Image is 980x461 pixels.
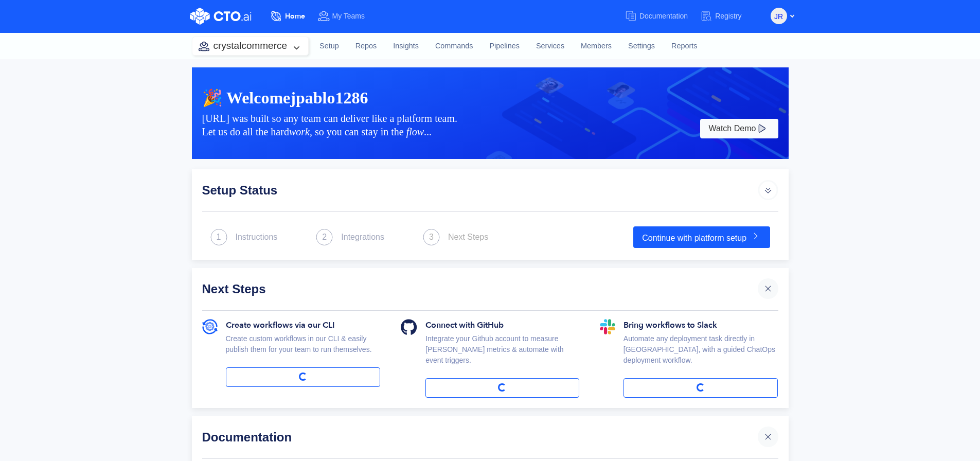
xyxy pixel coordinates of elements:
div: Connect with GitHub [425,319,579,333]
span: JR [774,8,783,25]
a: Pipelines [481,32,527,60]
div: Integrations [341,231,384,243]
span: Home [285,11,305,21]
div: Bring workflows to Slack [623,319,778,333]
a: Home [270,7,317,26]
a: Continue with platform setup [633,226,770,248]
img: next_step.svg [316,229,333,245]
a: Reports [663,32,705,60]
img: cross.svg [763,432,773,442]
div: Setup Status [202,180,758,200]
span: Documentation [639,12,688,20]
a: Repos [347,32,385,60]
a: Settings [620,32,663,60]
img: next_step.svg [210,229,227,245]
div: [URL] was built so any team can deliver like a platform team. Let us do all the hard , so you can... [202,112,698,138]
div: Automate any deployment task directly in [GEOGRAPHIC_DATA], with a guided ChatOps deployment work... [623,333,778,378]
div: Documentation [202,427,758,447]
a: Services [528,32,573,60]
a: Insights [385,32,427,60]
span: Create workflows via our CLI [226,319,335,331]
a: My Teams [317,7,378,26]
div: Integrate your Github account to measure [PERSON_NAME] metrics & automate with event triggers. [425,333,579,378]
a: Members [573,32,620,60]
a: Commands [427,32,482,60]
img: next_step.svg [423,229,440,245]
button: Watch Demo [700,119,778,138]
img: play-white.svg [756,122,768,135]
span: Registry [715,12,741,20]
div: Next Steps [448,231,488,243]
div: Instructions [236,231,278,243]
img: arrow_icon_default.svg [758,180,778,200]
button: crystalcommerce [192,37,309,55]
div: 🎉 Welcome jpablo1286 [202,88,778,108]
a: Setup [311,32,347,60]
span: My Teams [332,12,365,20]
div: Create custom workflows in our CLI & easily publish them for your team to run themselves. [226,333,381,367]
button: JR [771,8,787,24]
i: work [289,126,310,137]
i: flow [406,126,424,137]
a: Documentation [625,7,700,26]
a: Registry [700,7,754,26]
img: cross.svg [763,283,773,294]
div: Next Steps [202,278,758,299]
img: CTO.ai Logo [190,8,252,25]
